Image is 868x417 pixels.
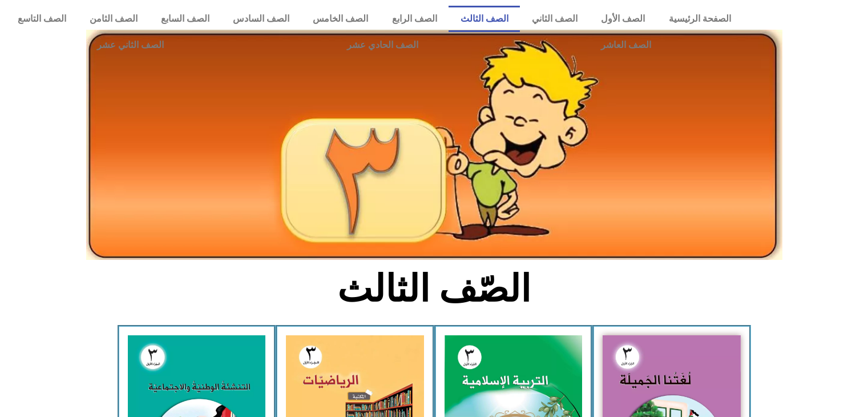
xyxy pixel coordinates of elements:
[449,6,520,32] a: الصف الثالث
[590,6,657,32] a: الصف الأول
[221,6,301,32] a: الصف السادس
[149,6,221,32] a: الصف السابع
[6,32,255,58] a: الصف الثاني عشر
[520,6,589,32] a: الصف الثاني
[657,6,742,32] a: الصفحة الرئيسية
[255,32,509,58] a: الصف الحادي عشر
[380,6,449,32] a: الصف الرابع
[301,6,380,32] a: الصف الخامس
[510,32,742,58] a: الصف العاشر
[245,267,623,311] h2: الصّف الثالث
[6,6,78,32] a: الصف التاسع
[78,6,149,32] a: الصف الثامن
